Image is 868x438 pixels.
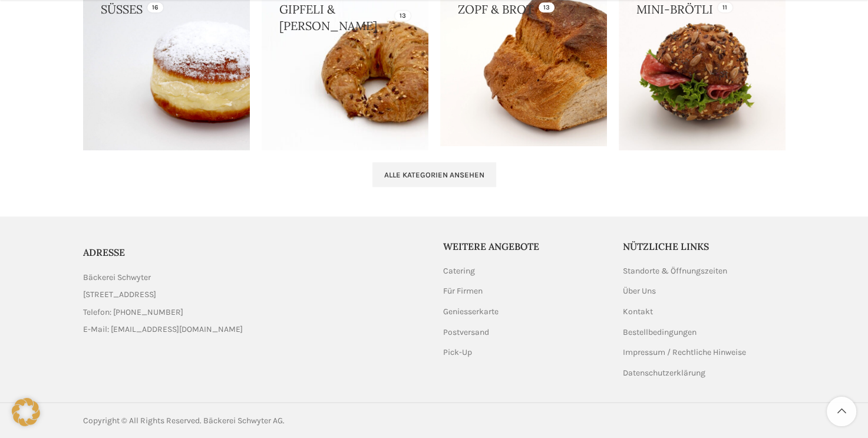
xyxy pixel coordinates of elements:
span: ADRESSE [83,246,125,258]
div: Copyright © All Rights Reserved. Bäckerei Schwyter AG. [83,414,428,427]
a: Über Uns [623,285,657,297]
a: Pick-Up [443,347,473,358]
span: Alle Kategorien ansehen [384,170,484,180]
a: Bestellbedingungen [623,327,698,338]
a: Geniesserkarte [443,306,500,318]
a: Datenschutzerklärung [623,367,707,379]
a: Standorte & Öffnungszeiten [623,265,728,277]
a: List item link [83,306,425,319]
a: Scroll to top button [827,397,856,426]
a: Kontakt [623,306,654,318]
a: Für Firmen [443,285,484,297]
span: Bäckerei Schwyter [83,271,151,284]
h5: Weitere Angebote [443,240,606,253]
a: List item link [83,323,425,336]
a: Impressum / Rechtliche Hinweise [623,347,747,358]
a: Postversand [443,327,490,338]
a: Catering [443,265,476,277]
a: Alle Kategorien ansehen [372,162,496,187]
h5: Nützliche Links [623,240,786,253]
span: [STREET_ADDRESS] [83,288,156,301]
